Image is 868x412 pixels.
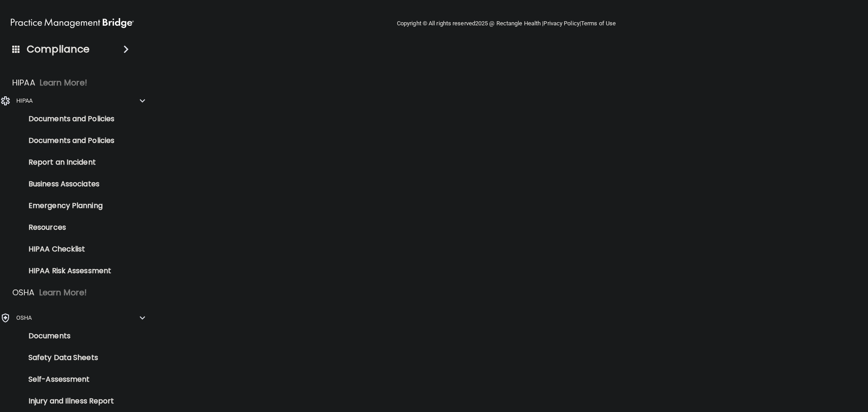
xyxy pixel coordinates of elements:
h4: Compliance [27,43,90,56]
a: Privacy Policy [543,20,579,27]
p: Self-Assessment [6,375,129,384]
p: OSHA [16,313,32,323]
p: Emergency Planning [6,201,129,210]
p: Documents and Policies [6,114,129,123]
p: Documents [6,331,129,341]
p: Report an Incident [6,158,129,167]
img: PMB logo [11,14,134,32]
p: Safety Data Sheets [6,353,129,362]
p: Learn More! [39,287,87,298]
p: Learn More! [40,77,88,88]
p: Business Associates [6,180,129,189]
div: Copyright © All rights reserved 2025 @ Rectangle Health | | [341,9,671,38]
p: OSHA [12,287,35,298]
p: Documents and Policies [6,136,129,145]
p: HIPAA Checklist [6,245,129,254]
p: Resources [6,223,129,232]
p: HIPAA Risk Assessment [6,266,129,275]
p: Injury and Illness Report [6,397,129,406]
a: Terms of Use [581,20,616,27]
p: HIPAA [12,77,35,88]
p: HIPAA [16,95,33,106]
